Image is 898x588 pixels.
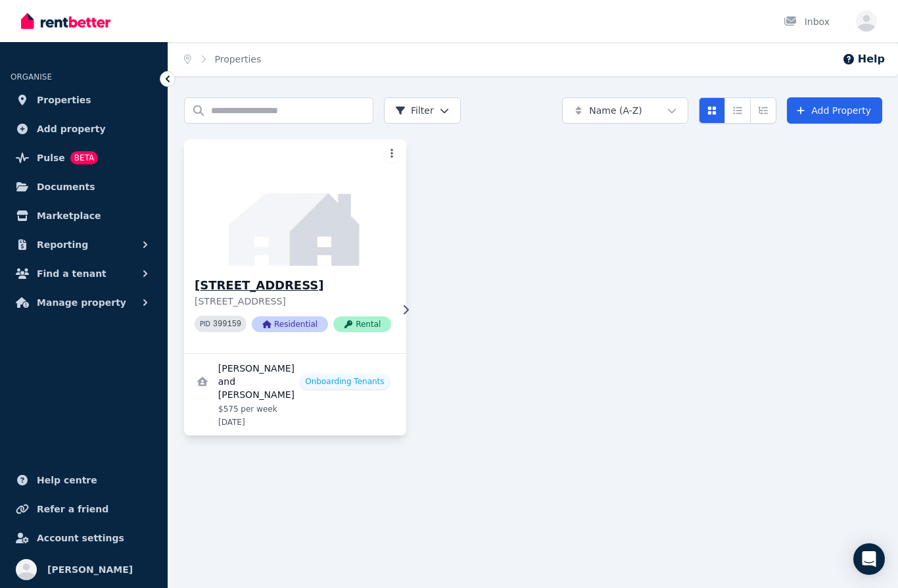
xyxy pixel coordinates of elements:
[11,496,157,522] a: Refer a friend
[37,208,101,224] span: Marketplace
[37,266,106,282] span: Find a tenant
[37,237,88,253] span: Reporting
[37,501,108,517] span: Refer a friend
[195,276,391,295] h3: [STREET_ADDRESS]
[11,232,157,258] button: Reporting
[11,72,52,82] span: ORGANISE
[252,316,328,332] span: Residential
[699,97,725,124] button: Card view
[70,151,98,164] span: BETA
[383,145,401,163] button: More options
[11,145,157,171] a: PulseBETA
[842,51,885,67] button: Help
[37,150,65,166] span: Pulse
[37,121,106,137] span: Add property
[787,97,882,124] a: Add Property
[11,260,157,287] button: Find a tenant
[11,174,157,200] a: Documents
[37,179,95,195] span: Documents
[395,104,434,117] span: Filter
[184,354,406,435] a: View details for Jamie Steinmuller and Ben Beehag
[11,525,157,551] a: Account settings
[47,562,133,577] span: [PERSON_NAME]
[21,11,110,31] img: RentBetter
[215,54,262,64] a: Properties
[184,139,406,353] a: 14 Allsop St, Lawnton[STREET_ADDRESS][STREET_ADDRESS]PID 399159ResidentialRental
[333,316,391,332] span: Rental
[11,289,157,316] button: Manage property
[37,472,97,488] span: Help centre
[168,42,277,76] nav: Breadcrumb
[853,543,885,575] div: Open Intercom Messenger
[213,320,241,329] code: 399159
[37,295,126,310] span: Manage property
[11,116,157,142] a: Add property
[195,295,391,308] p: [STREET_ADDRESS]
[562,97,688,124] button: Name (A-Z)
[200,320,210,328] small: PID
[37,530,124,546] span: Account settings
[699,97,776,124] div: View options
[384,97,461,124] button: Filter
[37,92,91,108] span: Properties
[784,15,830,28] div: Inbox
[750,97,776,124] button: Expanded list view
[11,467,157,493] a: Help centre
[589,104,642,117] span: Name (A-Z)
[11,87,157,113] a: Properties
[11,203,157,229] a: Marketplace
[179,136,412,269] img: 14 Allsop St, Lawnton
[724,97,751,124] button: Compact list view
